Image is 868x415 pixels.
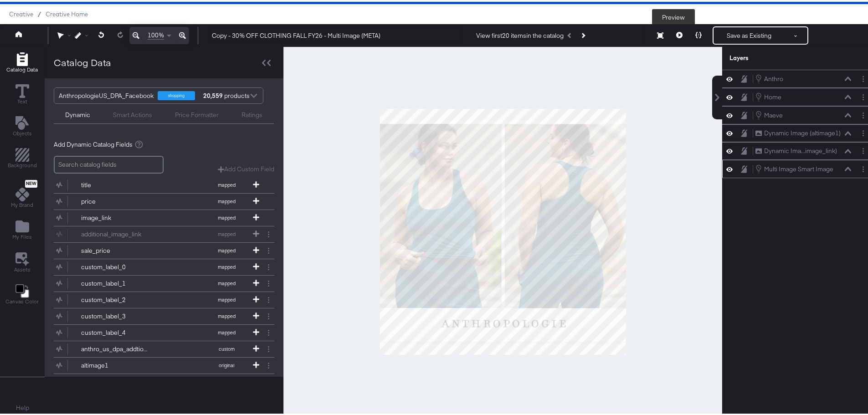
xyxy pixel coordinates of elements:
span: Objects [13,128,32,135]
button: titlemapped [54,175,263,191]
button: Multi Image Smart Image [755,162,834,172]
span: mapped [201,213,252,219]
div: titlemapped [54,175,274,191]
div: custom_label_4mapped [54,323,274,339]
span: / [33,9,46,16]
div: custom_label_4 [81,327,147,335]
button: Layer Options [858,91,868,100]
button: Dynamic Ima...image_link) [755,144,837,154]
div: Smart Actions [113,109,152,118]
button: custom_label_0mapped [54,257,263,273]
span: mapped [201,262,252,268]
div: View first 20 items in the catalog [476,30,564,38]
div: custom_label_3 [81,310,147,319]
span: mapped [201,278,252,285]
div: Dynamic Image (altimage1) [764,127,840,136]
div: sale_price [81,245,147,253]
span: 100% [148,29,164,38]
div: custom_label_1mapped [54,274,274,290]
div: products [202,86,229,102]
span: mapped [201,328,252,334]
button: Add Custom Field [218,163,274,172]
span: mapped [201,246,252,252]
div: image_link [81,212,147,220]
button: Anthro [755,72,784,82]
div: anthro_us_dpa_addtional_image_1custom [54,339,274,355]
button: custom_label_4mapped [54,323,263,339]
div: custom_label_0 [81,261,147,270]
div: price [81,195,147,204]
span: Background [8,160,37,167]
button: image_linkmapped [54,208,263,224]
button: pricemapped [54,192,263,208]
span: mapped [201,196,252,203]
button: Add Rectangle [2,144,42,170]
span: New [25,179,37,185]
div: custom_label_2 [81,294,147,302]
div: Dynamic [65,109,90,118]
span: Catalog Data [6,64,38,72]
div: custom_label_0mapped [54,257,274,273]
span: mapped [201,311,252,318]
button: Text [10,80,35,106]
button: custom_label_2mapped [54,290,263,306]
div: Anthro [764,73,783,82]
div: Multi Image Smart Image [764,163,833,172]
div: shopping [158,89,195,98]
a: Creative Home [46,9,88,16]
button: Layer Options [858,72,868,82]
div: Catalog Data [54,54,111,67]
div: custom_label_2mapped [54,290,274,306]
button: Layer Options [858,163,868,172]
strong: 20,559 [202,86,224,102]
span: custom [201,344,252,350]
button: Home [755,90,782,100]
button: custom_label_1mapped [54,274,263,290]
button: Help [10,398,36,415]
div: image_linkmapped [54,208,274,224]
button: sale_pricemapped [54,241,263,257]
button: Save as Existing [714,26,785,42]
span: original [201,360,252,367]
button: Layer Options [858,127,868,136]
span: My Brand [11,200,33,207]
button: Add Text [7,112,37,138]
button: Maeve [755,108,783,118]
span: Text [17,96,27,103]
div: pricemapped [54,192,274,208]
button: Add Rectangle [1,48,43,74]
button: Dynamic Image (altimage1) [755,127,841,136]
div: anthro_us_dpa_addtional_image_1 [81,343,147,352]
span: mapped [201,180,252,186]
button: custom_label_3mapped [54,307,263,323]
span: My Files [12,231,32,239]
span: Creative [9,9,33,16]
div: altimage1 [81,359,147,368]
input: Search catalog fields [54,154,164,172]
span: Canvas Color [5,296,39,303]
div: custom_label_3mapped [54,307,274,323]
a: Help [16,402,29,410]
div: Maeve [764,109,783,118]
span: Assets [14,264,31,272]
div: Dynamic Ima...image_link) [764,145,837,154]
div: title [81,179,147,188]
button: Assets [9,248,36,274]
div: Home [764,91,781,100]
span: mapped [201,295,252,301]
span: Add Dynamic Catalog Fields [54,138,133,147]
button: Next Product [576,26,589,42]
div: Ratings [241,109,262,118]
button: NewMy Brand [5,176,39,210]
div: Layers [729,52,822,61]
div: altimage1original [54,356,274,372]
button: Layer Options [858,144,868,154]
div: AnthropologieUS_DPA_Facebook [59,86,154,102]
div: custom_label_1 [81,277,147,286]
div: sale_pricemapped [54,241,274,257]
button: Layer Options [858,109,868,118]
button: altimage1original [54,356,263,372]
button: Add Files [7,216,37,242]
